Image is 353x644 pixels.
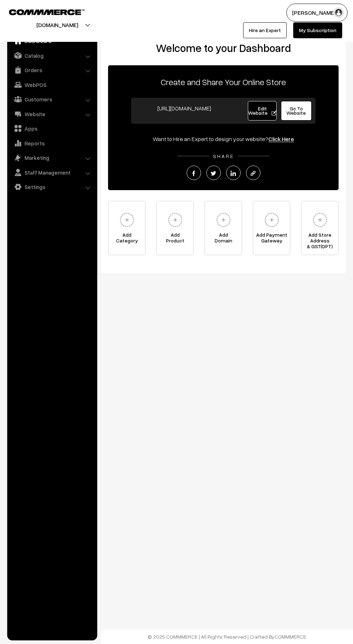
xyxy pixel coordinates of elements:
[286,4,348,22] button: [PERSON_NAME]
[9,122,95,135] a: Apps
[9,63,95,76] a: Orders
[108,135,339,143] div: Want to Hire an Expert to design your website?
[9,7,72,16] a: COMMMERCE
[9,93,95,106] a: Customers
[333,7,344,18] img: user
[293,22,342,38] a: My Subscription
[205,201,242,255] a: AddDomain
[286,105,306,116] span: Go To Website
[248,101,277,121] a: Edit Website
[157,232,193,246] span: Add Product
[101,629,353,644] footer: © 2025 COMMMERCE | All Rights Reserved | Crafted By
[268,135,294,143] a: Click Here
[108,41,339,54] h2: Welcome to your Dashboard
[9,166,95,179] a: Staff Management
[205,232,242,246] span: Add Domain
[117,210,137,230] img: plus.svg
[274,634,306,640] a: COMMMERCE
[9,137,95,150] a: Reports
[108,75,339,88] p: Create and Share Your Online Store
[243,22,287,38] a: Hire an Expert
[9,78,95,91] a: WebPOS
[9,180,95,193] a: Settings
[301,232,338,246] span: Add Store Address & GST(OPT)
[301,201,339,255] a: Add Store Address& GST(OPT)
[11,16,103,34] button: [DOMAIN_NAME]
[165,210,185,230] img: plus.svg
[9,9,85,15] img: COMMMERCE
[108,232,145,246] span: Add Category
[253,232,290,246] span: Add Payment Gateway
[281,101,312,121] a: Go To Website
[9,108,95,121] a: Website
[156,201,194,255] a: AddProduct
[209,153,238,159] span: SHARE
[9,49,95,62] a: Catalog
[108,201,146,255] a: AddCategory
[253,201,290,255] a: Add PaymentGateway
[310,210,330,230] img: plus.svg
[214,210,233,230] img: plus.svg
[262,210,282,230] img: plus.svg
[9,151,95,164] a: Marketing
[248,105,277,116] span: Edit Website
